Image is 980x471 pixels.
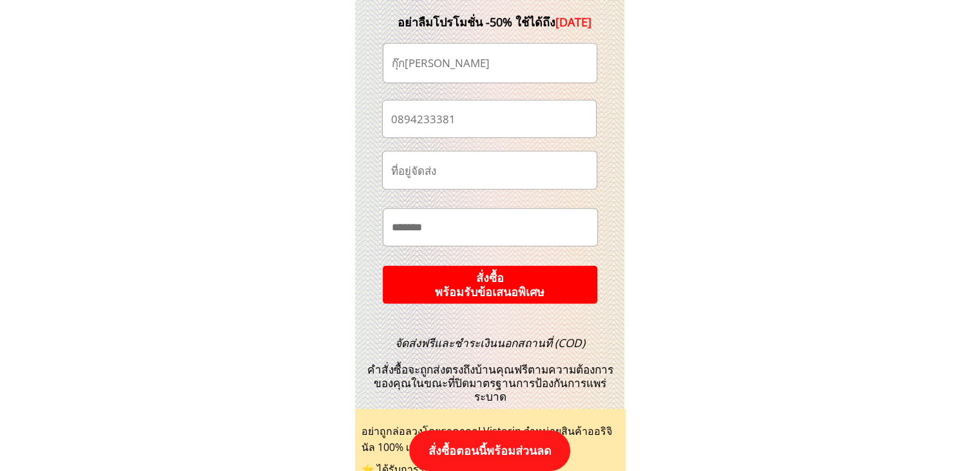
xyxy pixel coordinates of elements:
span: จัดส่งฟรีและชำระเงินนอกสถานที่ (COD) [395,336,585,350]
p: สั่งซื้อตอนนี้พร้อมส่วนลด [409,430,570,471]
div: อย่าถูกล่อลวงโดยราคาถูก! Vistorin จำหน่ายสินค้าออริจินัล 100% เท่านั้น [361,423,619,456]
p: สั่งซื้อ พร้อมรับข้อเสนอพิเศษ [373,264,607,305]
span: [DATE] [555,14,591,30]
input: ที่อยู่จัดส่ง [388,152,591,189]
h3: คำสั่งซื้อจะถูกส่งตรงถึงบ้านคุณฟรีตามความต้องการของคุณในขณะที่ปิดมาตรฐานการป้องกันการแพร่ระบาด [360,337,621,404]
input: เบอร์โทรศัพท์ [388,101,591,137]
input: ชื่อ-นามสกุล [389,44,591,83]
div: อย่าลืมโปรโมชั่น -50% ใช้ได้ถึง [378,13,611,32]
